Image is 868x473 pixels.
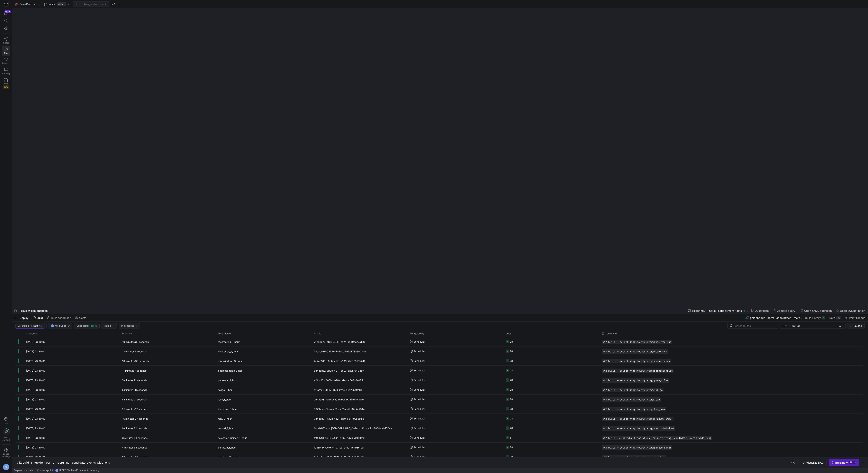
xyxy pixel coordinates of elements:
span: Compile query [777,309,795,312]
span: Scheduler [414,366,425,375]
span: sunstorm_3_hour [218,452,237,462]
div: 447 [836,316,841,319]
a: Spacesettings [2,446,10,459]
span: Duration [122,332,132,335]
div: 28 [510,385,513,395]
span: Get started [2,436,10,441]
span: Point lineage [849,316,865,319]
span: 1000 [91,324,97,327]
span: Scheduler [414,414,425,423]
span: Started At [26,332,38,335]
button: Build history [803,314,827,321]
span: Alerts [79,316,86,319]
input: Start datetime [783,324,800,327]
y42-duration: 5 minutes 21 seconds [122,398,147,401]
div: feff6b48-de36-44dc-b804-c4765da079b0 [311,433,407,442]
button: Open SQL definition [834,307,867,314]
div: 1 [510,433,511,443]
div: 6d4b68d2-8b0c-4211-bc93-ea8af0434df4 [311,366,407,375]
div: 28 [510,395,513,404]
a: Editor [2,35,10,46]
span: Build scheduler [51,316,71,319]
span: 0 [136,324,137,327]
div: 28 [510,366,513,375]
div: 71c83e73-f4d6-4088-bd2c-c440dae7c116 [311,337,407,346]
img: https://storage.googleapis.com/y42-prod-data-exchange/images/Yf2Qvegn13xqq0DljGMI0l8d5Zqtiw36EXr8... [4,2,8,6]
span: revival_3_hour [218,424,234,433]
div: 28 [510,443,513,452]
input: Search Builds [734,324,775,327]
span: renuwindows_3_hour [218,356,242,366]
span: [DATE] 23:30:00 [26,350,46,353]
button: Data447 [828,314,843,321]
span: Scheduler [414,337,425,346]
a: Code [2,46,10,56]
span: soligo_3_hour [218,385,233,395]
button: All builds1000+ [16,323,45,328]
span: roseroofing_3_hour [218,337,239,347]
span: Scheduler [414,375,425,385]
span: Catalog [2,72,10,75]
div: 28 [510,404,513,414]
div: 8c74d5ce-6558-4175-8e05-89cfb6df8a60 [311,452,407,462]
y42-duration: 10 minutes 55 seconds [122,456,148,459]
button: Compile query [771,307,797,314]
y42-duration: 16 minutes 27 seconds [122,417,148,420]
y42-duration: 9 minutes 32 seconds [122,427,147,430]
span: Scheduler [414,404,425,414]
div: 7bb8ed3d-0835-41e6-ac15-3e873c600aee [311,346,407,356]
button: DZ [2,463,10,471]
div: 28 [510,452,513,462]
span: 0 [113,324,114,327]
span: SalesDraft [19,2,33,6]
span: Deploy this state: [14,469,34,472]
span: [DATE] 23:30:00 [26,398,46,401]
span: 1000+ [30,324,38,327]
span: Editor [3,41,9,44]
div: 784bed91-432d-462f-bfd0-63479285cfab [311,414,407,423]
span: Build [36,316,43,319]
span: default [57,2,66,6]
button: Getstarted [2,427,10,443]
span: [PERSON_NAME] [59,469,79,472]
button: 607 [2,10,10,17]
span: All builds [18,324,29,327]
span: [DATE] 23:30:00 [26,379,46,382]
span: Command [605,332,617,335]
span: puresolar_3_hour [218,375,237,385]
span: y42 build --select +tag:hourly,+tag:pure_solar [603,379,668,382]
div: c6499537-dd40-4a4f-bd52-31f4df44abe7 [311,395,407,404]
span: blueraven_3_hour [218,347,238,356]
span: [DATE] 23:30:00 [26,408,46,411]
span: Open SQL definition [840,309,865,312]
div: af5bc23f-0e59-4e28-ba1e-b45e8c6a075b [311,375,407,385]
span: Scheduler [414,385,425,395]
button: Successful1000 [74,323,100,328]
span: y42 build -s salesdraft_analytics__cr_recruiting__candidate_events_wide_long [603,437,711,439]
span: master [48,2,56,6]
y42-duration: 4 minutes 54 seconds [122,446,147,449]
y42-duration: 3 minutes 34 seconds [122,436,147,439]
y42-duration: 25 minutes 29 seconds [122,408,148,411]
button: Help [2,415,10,426]
div: 28 [510,414,513,423]
span: Successful [76,324,89,327]
span: salesdraft_unified_3_hour [218,433,247,443]
div: 28 [510,346,513,356]
span: y42 build --select +tag:hourly,+tag:revivalwindows [603,427,674,430]
span: [DATE] 23:30:00 [26,360,46,363]
span: [DATE] 23:30:00 [26,340,46,343]
button: 🏈SalesDraft [14,1,37,7]
a: PRsBeta [2,76,10,90]
span: Open YAML definition [804,309,832,312]
a: https://storage.googleapis.com/y42-prod-data-exchange/images/Yf2Qvegn13xqq0DljGMI0l8d5Zqtiw36EXr8... [2,1,10,8]
span: [DATE] 23:30:00 [26,417,46,420]
span: Scheduler [414,423,425,433]
button: Point lineage [843,314,867,321]
span: peopleschoice_3_hour [218,366,243,375]
div: 28 [510,375,513,385]
span: icon_3_hour [218,395,232,404]
span: y42 build --select +tag:hourly,+tag:soligo [603,389,663,391]
span: [DATE] 23:30:00 [26,369,46,372]
span: Failed [104,324,111,327]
